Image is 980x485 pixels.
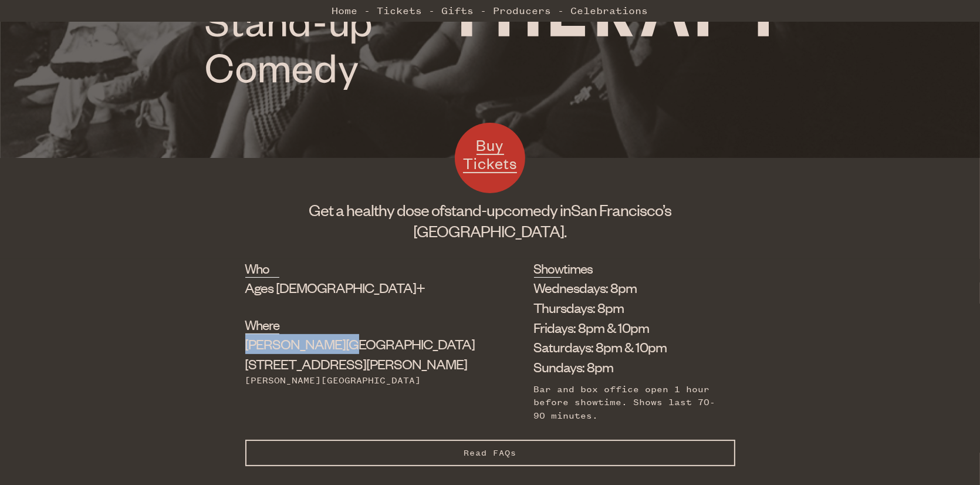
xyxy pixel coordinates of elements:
[534,298,718,318] li: Thursdays: 8pm
[245,335,475,352] span: [PERSON_NAME][GEOGRAPHIC_DATA]
[464,448,516,458] span: Read FAQs
[444,200,503,220] span: stand-up
[245,334,475,374] div: [STREET_ADDRESS][PERSON_NAME]
[245,315,280,334] h2: Where
[245,259,280,278] h2: Who
[463,135,517,173] span: Buy Tickets
[245,199,735,241] h1: Get a healthy dose of comedy in
[534,357,718,377] li: Sundays: 8pm
[245,278,475,298] div: Ages [DEMOGRAPHIC_DATA]+
[534,337,718,357] li: Saturdays: 8pm & 10pm
[245,440,735,466] button: Read FAQs
[534,278,718,298] li: Wednesdays: 8pm
[571,200,671,220] span: San Francisco’s
[534,259,562,278] h2: Showtimes
[534,318,718,338] li: Fridays: 8pm & 10pm
[245,374,475,387] div: [PERSON_NAME][GEOGRAPHIC_DATA]
[414,221,567,241] span: [GEOGRAPHIC_DATA].
[455,123,525,193] a: Buy Tickets
[534,383,718,422] div: Bar and box office open 1 hour before showtime. Shows last 70-90 minutes.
